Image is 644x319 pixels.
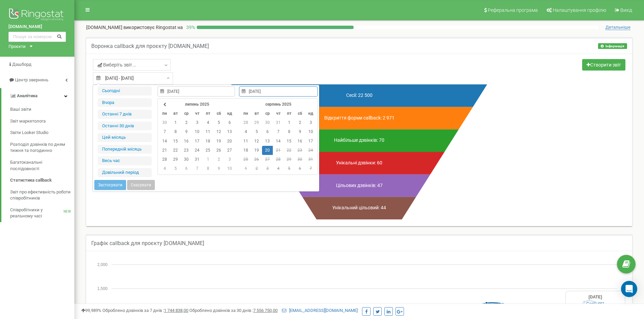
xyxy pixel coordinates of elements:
[273,118,284,127] td: 31
[213,118,224,127] td: 5
[284,146,294,155] td: 22
[621,281,637,297] div: Open Intercom Messenger
[202,127,213,136] td: 11
[305,146,316,155] td: 24
[488,7,538,13] span: Реферальна програма
[10,106,31,113] span: Ваші звіти
[294,127,305,136] td: 9
[213,164,224,173] td: 9
[1,88,74,104] a: Аналiтика
[262,118,273,127] td: 30
[159,137,170,146] td: 14
[10,104,74,115] a: Ваші звіти
[98,156,152,165] li: Весь час
[262,155,273,164] td: 27
[294,118,305,127] td: 2
[10,130,48,136] span: Звіти Looker Studio
[553,7,606,13] span: Налаштування профілю
[181,155,192,164] td: 30
[582,59,625,71] a: Створити звіт
[189,308,278,313] span: Оброблено дзвінків за 30 днів :
[10,115,74,127] a: Звіт маркетолога
[159,146,170,155] td: 21
[10,177,52,184] span: Статистика callback
[284,137,294,146] td: 15
[305,137,316,146] td: 17
[262,137,273,146] td: 13
[159,164,170,173] td: 4
[10,141,71,154] span: Розподіл дзвінків по дням тижня та погодинно
[240,137,251,146] td: 11
[97,61,136,68] span: Виберіть звіт...
[284,155,294,164] td: 29
[224,164,235,173] td: 10
[224,109,235,118] th: нд
[98,86,152,96] li: Сьогодні
[98,133,152,142] li: Цей місяць
[224,127,235,136] td: 13
[98,168,152,177] li: Довільний період
[568,301,623,307] div: Сесії: 461
[224,146,235,155] td: 27
[251,146,262,155] td: 19
[123,25,183,30] span: використовує Ringostat на
[192,109,202,118] th: чт
[183,24,197,31] p: 39 %
[159,155,170,164] td: 28
[251,118,262,127] td: 29
[181,118,192,127] td: 2
[294,155,305,164] td: 30
[240,127,251,136] td: 4
[240,109,251,118] th: пн
[262,164,273,173] td: 3
[192,137,202,146] td: 17
[224,137,235,146] td: 20
[213,127,224,136] td: 12
[305,155,316,164] td: 31
[213,109,224,118] th: сб
[284,127,294,136] td: 8
[10,157,74,175] a: Багатоканальні послідовності
[202,146,213,155] td: 25
[81,308,101,313] span: 99,989%
[598,43,627,49] button: Інформація
[170,118,181,127] td: 1
[251,137,262,146] td: 12
[605,25,630,30] span: Детальніше
[213,155,224,164] td: 2
[240,146,251,155] td: 18
[202,137,213,146] td: 18
[127,180,155,190] button: Скасувати
[86,24,183,31] p: [DOMAIN_NAME]
[273,127,284,136] td: 7
[8,44,26,50] div: Проєкти
[192,118,202,127] td: 3
[202,118,213,127] td: 4
[294,109,305,118] th: сб
[8,24,66,30] a: [DOMAIN_NAME]
[170,137,181,146] td: 15
[240,164,251,173] td: 1
[202,164,213,173] td: 8
[251,127,262,136] td: 5
[620,7,632,13] span: Вихід
[202,109,213,118] th: пт
[10,159,71,172] span: Багатоканальні послідовності
[10,186,74,204] a: Звіт про ефективність роботи співробітників
[164,308,188,313] u: 1 744 838,00
[15,77,48,82] span: Центр звернень
[284,164,294,173] td: 5
[253,308,278,313] u: 7 556 750,00
[181,164,192,173] td: 6
[159,109,170,118] th: пн
[93,59,171,71] a: Виберіть звіт...
[251,164,262,173] td: 2
[98,145,152,154] li: Попередній місяць
[282,308,358,313] a: [EMAIL_ADDRESS][DOMAIN_NAME]
[10,207,64,219] span: Співробітники у реальному часі
[170,109,181,118] th: вт
[305,127,316,136] td: 10
[10,189,71,202] span: Звіт про ефективність роботи співробітників
[251,155,262,164] td: 26
[192,155,202,164] td: 31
